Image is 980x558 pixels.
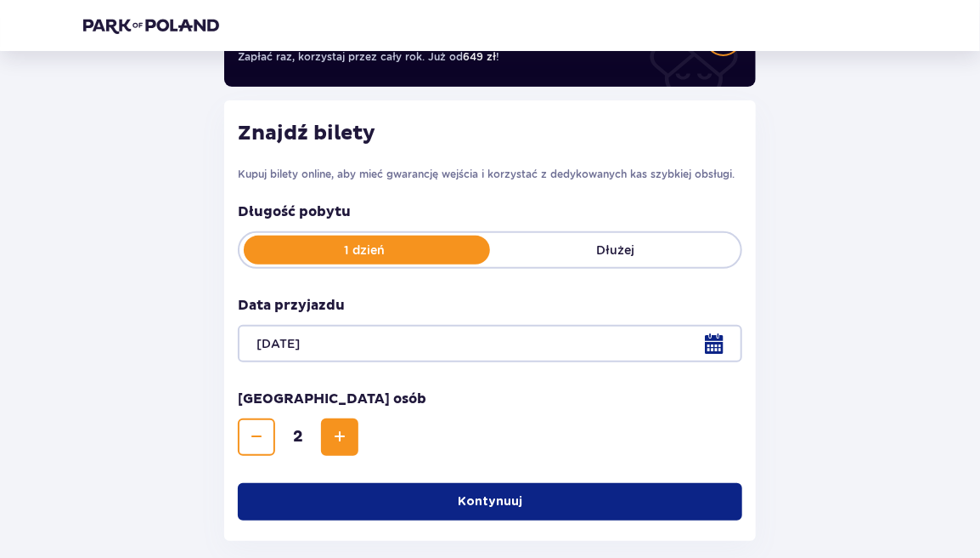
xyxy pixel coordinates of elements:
p: Kontynuuj [458,493,522,510]
button: Kontynuuj [238,483,742,521]
p: [GEOGRAPHIC_DATA] osób [238,390,426,408]
p: Data przyjazdu [238,296,345,315]
img: Park of Poland logo [83,17,219,34]
p: 1 dzień [239,242,490,259]
button: Increase [321,418,358,456]
p: Długość pobytu [238,202,742,221]
p: Kupuj bilety online, aby mieć gwarancję wejścia i korzystać z dedykowanych kas szybkiej obsługi. [238,167,742,182]
span: 2 [279,427,318,447]
button: Decrease [238,418,275,456]
p: Dłużej [490,242,741,259]
h2: Znajdź bilety [238,121,742,146]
